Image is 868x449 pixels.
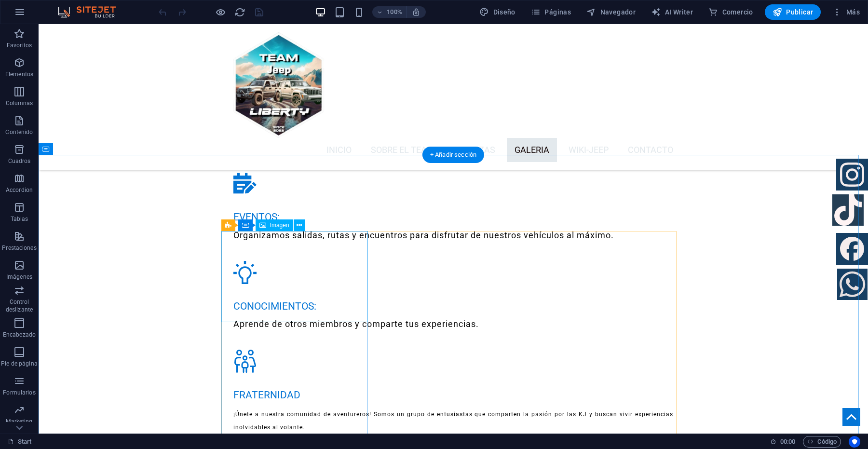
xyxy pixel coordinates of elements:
[708,7,753,17] span: Comercio
[787,438,788,445] span: :
[7,41,32,49] p: Favoritos
[3,389,35,396] p: Formularios
[8,157,31,165] p: Cuadros
[479,7,515,17] span: Diseño
[651,7,693,17] span: AI Writer
[8,436,32,448] a: Haz clic para cancelar la selección y doble clic para abrir páginas
[586,7,636,17] span: Navegador
[234,6,245,18] button: reload
[1,360,37,367] p: Pie de página
[780,436,795,448] span: 00 00
[832,7,860,17] span: Más
[765,4,821,20] button: Publicar
[770,436,796,448] h6: Tiempo de la sesión
[583,4,639,20] button: Navegador
[3,331,36,339] p: Encabezado
[387,6,402,18] h6: 100%
[849,436,860,448] button: Usercentrics
[422,147,484,163] div: + Añadir sección
[234,7,245,18] i: Volver a cargar página
[11,215,28,223] p: Tablas
[5,128,33,136] p: Contenido
[215,6,226,18] button: Haz clic para salir del modo de previsualización y seguir editando
[412,8,420,16] i: Al redimensionar, ajustar el nivel de zoom automáticamente para ajustarse al dispositivo elegido.
[372,6,407,18] button: 100%
[531,7,571,17] span: Páginas
[6,186,33,194] p: Accordion
[705,4,757,20] button: Comercio
[6,418,32,425] p: Marketing
[475,4,519,20] div: Diseño (Ctrl+Alt+Y)
[2,244,36,252] p: Prestaciones
[807,436,837,448] span: Código
[773,7,814,17] span: Publicar
[647,4,697,20] button: AI Writer
[270,222,289,228] span: Imagen
[5,70,33,78] p: Elementos
[55,6,128,18] img: Editor Logo
[475,4,519,20] button: Diseño
[803,436,841,448] button: Código
[6,99,33,107] p: Columnas
[527,4,575,20] button: Páginas
[6,273,32,281] p: Imágenes
[828,4,864,20] button: Más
